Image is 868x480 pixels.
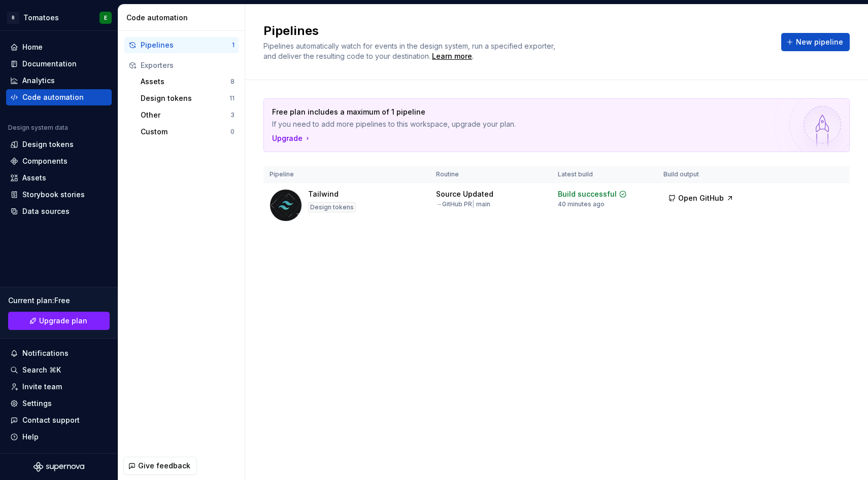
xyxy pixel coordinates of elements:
[6,379,112,395] a: Invite team
[272,107,770,117] p: Free plan includes a maximum of 1 pipeline
[472,200,475,208] span: |
[8,296,110,306] div: Current plan : Free
[308,202,356,212] div: Design tokens
[22,348,69,358] div: Notifications
[22,76,55,86] div: Analytics
[6,362,112,378] button: Search ⌘K
[8,312,110,330] button: Upgrade plan
[6,89,112,105] a: Code automation
[137,124,239,140] button: Custom0
[6,153,112,169] a: Components
[263,23,769,39] h2: Pipelines
[8,124,68,132] div: Design system data
[558,189,617,199] div: Build successful
[6,136,112,153] a: Design tokens
[6,203,112,219] a: Data sources
[141,40,232,50] div: Pipelines
[552,166,657,183] th: Latest build
[430,166,552,183] th: Routine
[272,133,312,143] button: Upgrade
[138,461,190,471] span: Give feedback
[22,382,62,392] div: Invite team
[34,462,84,472] svg: Supernova Logo
[22,398,52,409] div: Settings
[272,119,770,129] p: If you need to add more pipelines to this workspace, upgrade your plan.
[141,127,230,137] div: Custom
[6,56,112,72] a: Documentation
[22,190,85,200] div: Storybook stories
[436,189,493,199] div: Source Updated
[141,110,230,120] div: Other
[430,53,474,60] span: .
[22,156,68,166] div: Components
[6,170,112,186] a: Assets
[663,195,739,204] a: Open GitHub
[141,77,230,87] div: Assets
[663,189,739,207] button: Open GitHub
[2,7,116,28] button: BTomatoesE
[126,13,241,23] div: Code automation
[308,189,339,199] div: Tailwind
[781,33,850,51] button: New pipeline
[796,37,843,47] span: New pipeline
[263,42,557,60] span: Pipelines automatically watch for events in the design system, run a specified exporter, and deli...
[123,457,197,475] button: Give feedback
[232,41,235,49] div: 1
[23,13,59,23] div: Tomatoes
[558,200,605,208] div: 40 minutes ago
[39,316,87,326] span: Upgrade plan
[141,60,235,70] div: Exporters
[22,59,77,69] div: Documentation
[22,365,61,375] div: Search ⌘K
[657,166,747,183] th: Build output
[22,92,84,102] div: Code automation
[104,14,107,22] div: E
[230,111,235,119] div: 3
[6,187,112,203] a: Storybook stories
[432,51,472,61] a: Learn more
[22,206,70,216] div: Data sources
[137,73,239,90] button: Assets8
[6,72,112,89] a: Analytics
[263,166,430,183] th: Pipeline
[6,39,112,55] a: Home
[6,412,112,428] button: Contact support
[230,128,235,136] div: 0
[124,37,239,53] button: Pipelines1
[6,345,112,361] button: Notifications
[22,173,46,183] div: Assets
[137,107,239,123] button: Other3
[22,42,43,52] div: Home
[141,93,229,103] div: Design tokens
[7,12,19,24] div: B
[22,139,74,150] div: Design tokens
[436,200,490,208] div: → GitHub PR main
[230,78,235,86] div: 8
[6,429,112,445] button: Help
[229,94,235,102] div: 11
[22,432,39,442] div: Help
[137,90,239,106] button: Design tokens11
[22,415,80,425] div: Contact support
[6,395,112,412] a: Settings
[678,193,724,203] span: Open GitHub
